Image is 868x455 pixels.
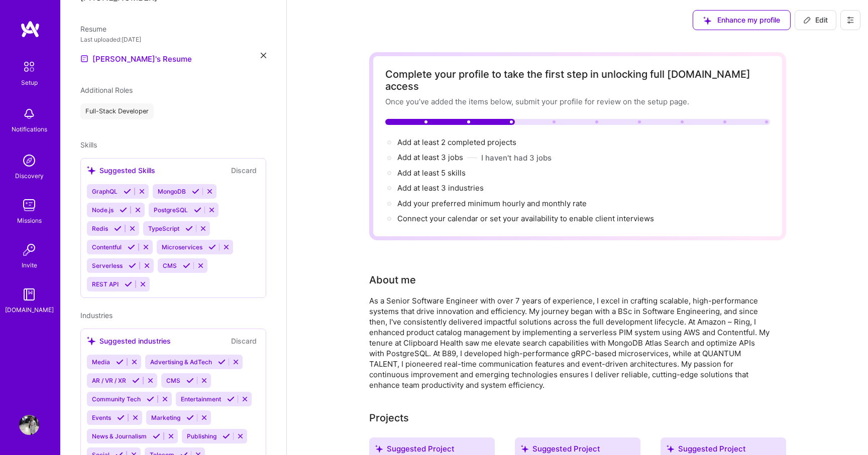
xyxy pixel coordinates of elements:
div: Notifications [12,124,47,134]
div: Full-Stack Developer [80,103,154,119]
button: Discard [228,335,260,347]
span: Media [92,358,110,366]
img: logo [20,20,40,38]
a: [PERSON_NAME]'s Resume [80,53,192,65]
div: Last uploaded: [DATE] [80,34,266,45]
span: Redis [92,225,108,232]
i: Reject [200,414,208,421]
span: Advertising & AdTech [150,358,212,366]
span: AR / VR / XR [92,377,126,384]
span: Add at least 3 industries [397,183,484,193]
i: Reject [223,243,230,251]
span: Contentful [92,243,122,251]
i: icon SuggestedTeams [375,445,383,452]
i: Reject [199,225,207,232]
i: icon SuggestedTeams [667,445,674,452]
div: Projects [369,410,409,425]
i: icon SuggestedTeams [87,166,95,175]
img: teamwork [19,195,39,215]
i: Reject [143,262,151,269]
span: MongoDB [158,188,186,195]
div: Suggested industries [87,336,171,346]
span: Marketing [151,414,180,421]
i: Reject [129,225,136,232]
span: REST API [92,280,119,288]
i: Reject [241,395,249,403]
div: About me [369,272,416,287]
i: Accept [128,243,135,251]
div: Suggested Skills [87,165,155,176]
i: icon SuggestedTeams [521,445,528,452]
i: Accept [186,414,194,421]
span: Add at least 2 completed projects [397,137,516,147]
i: Reject [131,358,138,366]
i: Reject [200,377,208,384]
i: icon Close [261,53,266,58]
i: Reject [161,395,169,403]
div: [DOMAIN_NAME] [5,305,54,315]
a: User Avatar [17,415,42,435]
i: Reject [147,377,154,384]
div: Setup [21,77,38,88]
i: Reject [206,188,213,195]
span: Additional Roles [80,86,133,94]
div: Invite [22,260,37,270]
i: icon SuggestedTeams [87,337,95,345]
i: Accept [114,225,122,232]
img: Resume [80,55,88,63]
i: Accept [223,432,230,440]
i: Accept [192,188,199,195]
div: Discovery [15,171,44,181]
i: Accept [147,395,154,403]
i: Accept [186,377,194,384]
i: Reject [237,432,244,440]
i: Accept [218,358,226,366]
i: Accept [132,377,140,384]
i: Reject [134,206,142,214]
span: Serverless [92,262,123,269]
div: Once you’ve added the items below, submit your profile for review on the setup page. [385,96,770,107]
img: discovery [19,150,39,171]
i: Accept [227,395,235,403]
span: Industries [80,311,113,320]
span: Add your preferred minimum hourly and monthly rate [397,199,587,208]
i: Reject [232,358,240,366]
i: Reject [142,243,150,251]
button: Edit [795,10,836,30]
div: Complete your profile to take the first step in unlocking full [DOMAIN_NAME] access [385,68,770,92]
img: bell [19,104,39,124]
i: Accept [194,206,201,214]
div: Missions [17,215,42,226]
span: Entertainment [181,395,221,403]
img: setup [19,56,40,77]
span: Publishing [187,432,216,440]
span: Connect your calendar or set your availability to enable client interviews [397,214,654,223]
img: User Avatar [19,415,39,435]
i: Accept [208,243,216,251]
i: Accept [116,358,124,366]
i: Reject [197,262,204,269]
span: CMS [166,377,180,384]
span: Community Tech [92,395,141,403]
span: Add at least 5 skills [397,168,466,178]
div: Add projects you've worked on [369,410,409,425]
i: Accept [185,225,193,232]
i: Accept [120,206,127,214]
i: Reject [208,206,215,214]
img: guide book [19,284,39,305]
i: Accept [153,432,160,440]
span: Microservices [162,243,202,251]
span: Resume [80,25,106,33]
i: Accept [124,188,131,195]
img: Invite [19,240,39,260]
button: Discard [228,165,260,176]
span: CMS [163,262,177,269]
span: Edit [803,15,828,25]
div: As a Senior Software Engineer with over 7 years of experience, I excel in crafting scalable, high... [369,295,771,390]
i: Accept [125,280,132,288]
i: Accept [129,262,136,269]
span: Add at least 3 jobs [397,153,463,162]
span: Events [92,414,111,421]
span: PostgreSQL [154,206,188,214]
i: Reject [138,188,146,195]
